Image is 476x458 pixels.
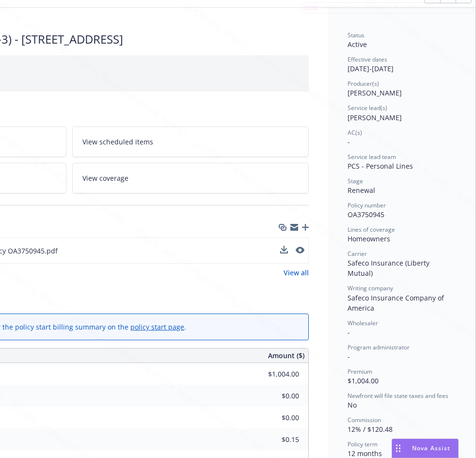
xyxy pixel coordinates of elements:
[348,40,367,49] span: Active
[72,126,309,157] a: View scheduled items
[280,246,288,253] button: download file
[348,113,402,122] span: [PERSON_NAME]
[268,350,304,361] span: Amount ($)
[348,104,387,112] span: Service lead(s)
[82,173,128,183] span: View coverage
[348,210,384,219] span: OA3750945
[348,79,379,88] span: Producer(s)
[284,268,309,278] a: View all
[296,247,304,253] button: preview file
[348,440,378,448] span: Policy term
[242,432,305,447] input: 0.00
[348,225,395,234] span: Lines of coverage
[348,449,382,458] span: 12 months
[348,31,365,39] span: Status
[242,367,305,381] input: 0.00
[348,186,375,195] span: Renewal
[348,177,363,185] span: Stage
[348,425,393,434] span: 12% / $120.48
[348,352,350,361] span: -
[412,444,450,452] span: Nova Assist
[348,201,386,209] span: Policy number
[72,163,309,193] a: View coverage
[392,439,459,458] button: Nova Assist
[82,137,153,147] span: View scheduled items
[348,153,396,161] span: Service lead team
[130,322,184,332] a: policy start page
[348,250,367,258] span: Carrier
[348,128,362,137] span: AC(s)
[296,246,304,256] button: preview file
[348,293,446,313] span: Safeco Insurance Company of America
[348,137,350,146] span: -
[348,319,378,327] span: Wholesaler
[348,328,350,337] span: -
[280,246,288,256] button: download file
[348,55,456,74] div: [DATE] - [DATE]
[348,88,402,97] span: [PERSON_NAME]
[348,343,410,351] span: Program administrator
[392,439,404,458] div: Drag to move
[348,392,448,400] span: Newfront will file state taxes and fees
[348,284,393,292] span: Writing company
[348,367,372,376] span: Premium
[348,55,387,63] span: Effective dates
[348,376,379,385] span: $1,004.00
[348,400,357,410] span: No
[242,411,305,425] input: 0.00
[348,234,456,244] div: Homeowners
[348,161,413,171] span: PCS - Personal Lines
[348,416,381,424] span: Commission
[242,389,305,403] input: 0.00
[348,258,431,278] span: Safeco Insurance (Liberty Mutual)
